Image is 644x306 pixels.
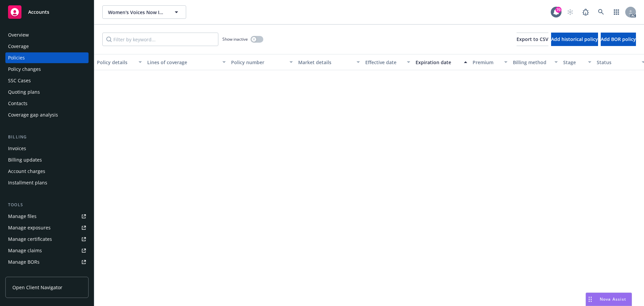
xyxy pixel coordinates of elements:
[413,54,470,70] button: Expiration date
[228,54,296,70] button: Policy number
[222,36,248,42] span: Show inactive
[102,5,186,19] button: Women's Voices Now Inc.
[5,245,89,256] a: Manage claims
[594,5,608,19] a: Search
[5,166,89,177] a: Account charges
[5,155,89,165] a: Billing updates
[610,5,623,19] a: Switch app
[97,59,135,66] div: Policy details
[5,257,89,267] a: Manage BORs
[8,64,41,75] div: Policy changes
[586,293,594,306] div: Drag to move
[5,268,89,279] a: Summary of insurance
[8,30,29,40] div: Overview
[5,87,89,97] a: Quoting plans
[5,75,89,86] a: SSC Cases
[5,143,89,154] a: Invoices
[5,234,89,245] a: Manage certificates
[513,59,550,66] div: Billing method
[416,59,460,66] div: Expiration date
[563,5,577,19] a: Start snowing
[5,134,89,140] div: Billing
[8,211,37,222] div: Manage files
[108,9,166,16] span: Women's Voices Now Inc.
[231,59,285,66] div: Policy number
[8,245,42,256] div: Manage claims
[5,222,89,233] a: Manage exposures
[555,7,561,13] div: 70
[551,33,598,46] button: Add historical policy
[517,36,548,42] span: Export to CSV
[8,41,29,52] div: Coverage
[298,59,353,66] div: Market details
[5,98,89,109] a: Contacts
[5,64,89,75] a: Policy changes
[8,177,47,188] div: Installment plans
[8,87,40,97] div: Quoting plans
[5,110,89,120] a: Coverage gap analysis
[145,54,228,70] button: Lines of coverage
[296,54,363,70] button: Market details
[8,166,45,177] div: Account charges
[551,36,598,42] span: Add historical policy
[8,268,59,279] div: Summary of insurance
[8,155,42,165] div: Billing updates
[601,36,636,42] span: Add BOR policy
[5,52,89,63] a: Policies
[8,143,26,154] div: Invoices
[365,59,403,66] div: Effective date
[473,59,500,66] div: Premium
[5,30,89,40] a: Overview
[560,54,594,70] button: Stage
[147,59,218,66] div: Lines of coverage
[510,54,560,70] button: Billing method
[517,33,548,46] button: Export to CSV
[586,293,632,306] button: Nova Assist
[94,54,145,70] button: Policy details
[5,177,89,188] a: Installment plans
[5,3,89,21] a: Accounts
[563,59,584,66] div: Stage
[579,5,592,19] a: Report a Bug
[28,9,49,15] span: Accounts
[5,202,89,208] div: Tools
[8,234,52,245] div: Manage certificates
[5,211,89,222] a: Manage files
[600,296,626,302] span: Nova Assist
[601,33,636,46] button: Add BOR policy
[102,33,218,46] input: Filter by keyword...
[597,59,638,66] div: Status
[5,41,89,52] a: Coverage
[8,110,58,120] div: Coverage gap analysis
[8,257,40,267] div: Manage BORs
[363,54,413,70] button: Effective date
[8,98,28,109] div: Contacts
[8,222,51,233] div: Manage exposures
[470,54,510,70] button: Premium
[8,75,31,86] div: SSC Cases
[8,52,25,63] div: Policies
[12,284,62,291] span: Open Client Navigator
